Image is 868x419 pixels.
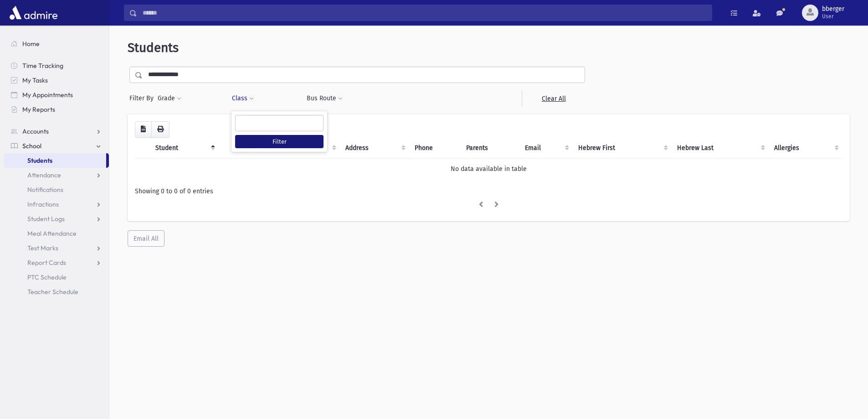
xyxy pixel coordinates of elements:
a: Student Logs [4,212,109,226]
button: Print [151,121,169,138]
a: My Tasks [4,73,109,88]
a: Time Tracking [4,58,109,73]
span: Time Tracking [22,62,63,70]
a: Meal Attendance [4,226,109,241]
th: Email: activate to sort column ascending [519,138,573,159]
span: Students [128,40,179,55]
img: AdmirePro [7,4,60,22]
button: Grade [157,90,182,107]
a: Attendance [4,168,109,182]
a: My Appointments [4,88,109,102]
span: Teacher Schedule [27,288,78,296]
a: Students [4,153,106,168]
span: Accounts [22,127,49,135]
a: Accounts [4,124,109,139]
a: PTC Schedule [4,270,109,285]
a: Home [4,36,109,51]
span: Student Logs [27,215,65,223]
button: CSV [135,121,152,138]
button: Email All [128,230,164,247]
th: Hebrew First: activate to sort column ascending [573,138,671,159]
th: Parents [461,138,519,159]
span: My Appointments [22,91,73,99]
a: Teacher Schedule [4,285,109,299]
input: Search [137,5,712,21]
a: Test Marks [4,241,109,255]
button: Class [231,90,254,107]
span: Filter By [129,93,157,103]
a: Report Cards [4,255,109,270]
span: PTC Schedule [27,273,67,281]
span: Home [22,40,40,48]
span: Report Cards [27,259,66,267]
span: Infractions [27,200,59,208]
span: User [822,13,844,20]
span: Test Marks [27,244,58,252]
th: Student: activate to sort column descending [150,138,219,159]
a: Clear All [522,90,585,107]
div: Showing 0 to 0 of 0 entries [135,186,842,196]
a: Notifications [4,182,109,197]
th: Hebrew Last: activate to sort column ascending [672,138,769,159]
button: Bus Route [306,90,343,107]
td: No data available in table [135,158,842,179]
a: School [4,139,109,153]
span: Students [27,156,52,165]
span: Notifications [27,186,63,194]
span: bberger [822,5,844,13]
a: Infractions [4,197,109,212]
th: Address: activate to sort column ascending [340,138,409,159]
a: My Reports [4,102,109,117]
span: My Reports [22,105,55,114]
span: Attendance [27,171,61,179]
span: Meal Attendance [27,229,77,238]
span: School [22,142,41,150]
button: Filter [235,135,324,148]
th: Allergies: activate to sort column ascending [769,138,842,159]
span: My Tasks [22,76,48,84]
th: Phone [409,138,461,159]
